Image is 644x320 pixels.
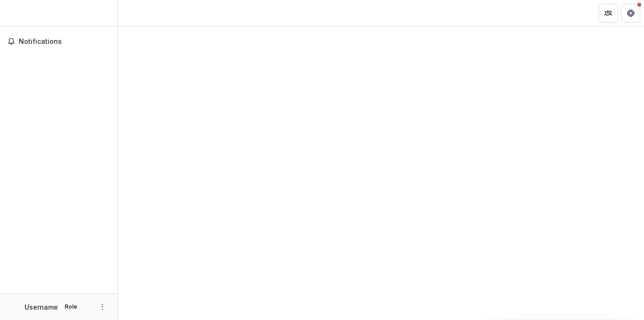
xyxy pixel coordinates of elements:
button: Notifications [4,34,114,49]
button: Partners [599,4,618,23]
p: Username [25,302,58,312]
button: More [97,301,108,312]
span: Notifications [19,38,110,46]
button: Get Help [621,4,640,23]
p: Role [62,303,80,311]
